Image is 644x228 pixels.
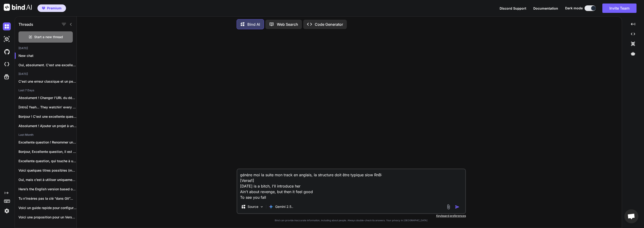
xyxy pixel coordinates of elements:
[18,168,77,173] p: Voici quelques titres possibles (mon préféré en...
[260,205,264,209] img: Pick Models
[446,204,451,210] img: attachment
[237,214,466,218] p: Keyboard preferences
[269,204,273,209] img: Gemini 2.5 Pro
[602,4,637,13] button: Invite Team
[18,96,77,100] p: Absolument ! Changer l'URL du dépôt distant...
[18,196,77,201] p: Tu n’insères pas la clé “dans Git”...
[3,48,11,56] img: githubDark
[15,72,77,76] h2: [DATE]
[18,124,77,128] p: Absolument ! Ajouter un projet à une...
[3,60,11,68] img: cloudideIcon
[4,4,32,11] img: Bind AI
[275,204,293,209] p: Gemini 2.5..
[47,6,62,11] span: Premium
[18,22,33,27] h1: Threads
[500,6,526,10] span: Discord Support
[3,207,11,215] img: settings
[18,140,77,145] p: Excellente question ! Renommer un Volume Logique...
[34,35,63,39] span: Start a new thread
[18,215,77,220] p: Voici une proposition pour un Verse 2:...
[533,6,558,10] span: Documentation
[533,6,558,11] button: Documentation
[15,46,77,50] h2: [DATE]
[237,219,466,222] p: Bind can provide inaccurate information, including about people. Always double-check its answers....
[18,206,77,210] p: Voici un guide rapide pour configurer nfsd...
[3,35,11,43] img: darkAi-studio
[248,204,258,209] p: Source
[15,133,77,137] h2: Last Month
[18,177,77,182] p: Oui, mais c’est à utiliser uniquement en...
[37,4,66,12] button: premiumPremium
[18,105,77,110] p: [Intro] Yeah... They watchin' every move... Let...
[42,7,45,10] img: premium
[18,53,77,58] p: New chat
[277,22,298,27] p: Web Search
[565,6,583,11] span: Dark mode
[624,209,638,223] div: Ouvrir le chat
[3,22,11,30] img: darkChat
[18,187,77,191] p: Here’s the English version based on your...
[247,22,260,27] p: Bind AI
[237,169,465,200] textarea: génère moi la suite mon track en anglais, la structure doit être typique slow RnB: [Verse1] [DATE...
[18,79,77,84] p: C'est une erreur classique et un peu...
[18,149,77,154] p: Bonjour, Excellente question, il est primordial de...
[18,63,77,67] p: Oui, absolument. C'est une excellente id...
[500,6,526,11] button: Discord Support
[315,22,343,27] p: Code Generator
[455,205,460,209] img: icon
[18,159,77,163] p: Excellente question, qui touche à une petite...
[18,114,77,119] p: Bonjour ! C'est une excellente question qui...
[15,88,77,92] h2: Last 7 Days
